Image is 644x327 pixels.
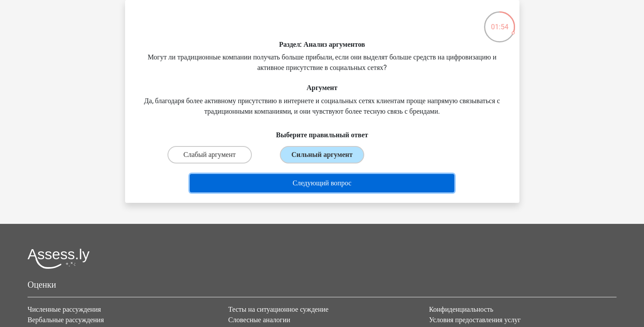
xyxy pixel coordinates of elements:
div: 01:54 [483,10,516,32]
ya-tr-span: Могут ли традиционные компании получать больше прибыли, если они выделят больше средств на цифров... [148,53,497,72]
a: Вербальные рассуждения [28,316,104,324]
ya-tr-span: Сильный аргумент [291,150,352,159]
a: Условия предоставления услуг [429,316,521,324]
a: Словесные аналогии [228,316,290,324]
ya-tr-span: Да, благодаря более активному присутствию в интернете и социальных сетях клиентам проще напрямую ... [144,97,500,115]
ya-tr-span: Аргумент [306,83,338,92]
img: Оценочный логотип [28,248,90,269]
a: Конфиденциальность [429,305,493,313]
button: Следующий вопрос [190,174,454,192]
ya-tr-span: Слабый аргумент [183,150,235,159]
ya-tr-span: Выберите правильный ответ [276,131,368,139]
a: Численные рассуждения [28,305,101,313]
ya-tr-span: Следующий вопрос [292,179,352,187]
ya-tr-span: Раздел: Анализ аргументов [279,40,365,49]
ya-tr-span: Оценки [28,279,56,290]
a: Тесты на ситуационное суждение [228,305,328,313]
